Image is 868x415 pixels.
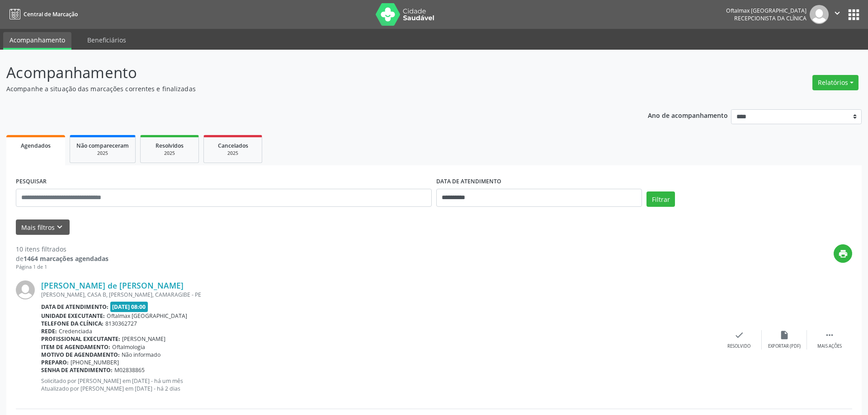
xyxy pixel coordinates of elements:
[6,7,78,22] a: Central de Marcação
[726,7,807,14] div: Oftalmax [GEOGRAPHIC_DATA]
[122,335,165,343] span: [PERSON_NAME]
[832,8,842,18] i: 
[41,303,108,311] b: Data de atendimento:
[838,249,848,259] i: print
[734,14,807,22] span: Recepcionista da clínica
[727,343,750,350] div: Resolvido
[646,191,675,207] button: Filtrar
[122,351,160,359] span: Não informado
[3,32,71,50] a: Acompanhamento
[41,280,184,290] a: [PERSON_NAME] de [PERSON_NAME]
[156,142,184,149] span: Resolvidos
[16,175,47,189] label: PESQUISAR
[16,244,108,254] div: 10 itens filtrados
[436,175,501,189] label: DATA DE ATENDIMENTO
[105,320,137,327] span: 8130362727
[218,142,248,149] span: Cancelados
[41,366,113,374] b: Senha de atendimento:
[21,142,51,149] span: Agendados
[24,10,78,18] span: Central de Marcação
[76,142,129,149] span: Não compareceram
[825,330,835,340] i: 
[16,263,108,271] div: Página 1 de 1
[810,5,829,24] img: img
[55,222,65,232] i: keyboard_arrow_down
[779,330,789,340] i: insert_drive_file
[41,312,105,320] b: Unidade executante:
[41,377,717,392] p: Solicitado por [PERSON_NAME] em [DATE] - há um mês Atualizado por [PERSON_NAME] em [DATE] - há 2 ...
[81,32,132,48] a: Beneficiários
[71,359,119,366] span: [PHONE_NUMBER]
[846,7,862,23] button: apps
[24,254,108,263] strong: 1464 marcações agendadas
[648,109,728,121] p: Ano de acompanhamento
[59,327,92,335] span: Credenciada
[834,244,852,263] button: print
[768,343,801,350] div: Exportar (PDF)
[734,330,744,340] i: check
[6,84,605,93] p: Acompanhe a situação das marcações correntes e finalizadas
[6,61,605,84] p: Acompanhamento
[16,280,35,299] img: img
[110,302,148,312] span: [DATE] 08:00
[829,5,846,24] button: 
[16,219,70,235] button: Mais filtroskeyboard_arrow_down
[147,150,192,157] div: 2025
[112,343,145,351] span: Oftalmologia
[107,312,187,320] span: Oftalmax [GEOGRAPHIC_DATA]
[41,320,104,327] b: Telefone da clínica:
[41,343,110,351] b: Item de agendamento:
[41,351,120,359] b: Motivo de agendamento:
[41,359,69,366] b: Preparo:
[41,327,57,335] b: Rede:
[812,75,859,90] button: Relatórios
[817,343,842,350] div: Mais ações
[41,335,120,343] b: Profissional executante:
[114,366,145,374] span: M02838865
[76,150,129,157] div: 2025
[16,254,108,263] div: de
[210,150,255,157] div: 2025
[41,291,717,298] div: [PERSON_NAME], CASA B, [PERSON_NAME], CAMARAGIBE - PE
